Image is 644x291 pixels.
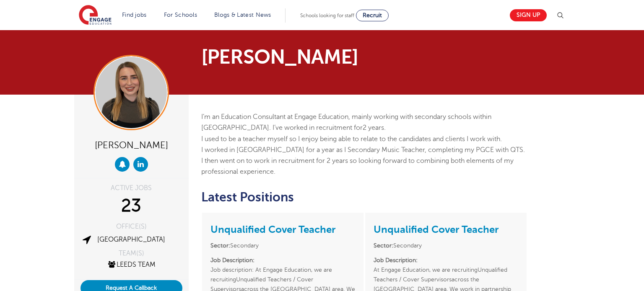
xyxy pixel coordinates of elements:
h2: Latest Positions [201,190,528,204]
strong: Job Description: [374,257,418,263]
a: Find jobs [122,12,147,18]
a: Recruit [356,10,389,21]
a: Blogs & Latest News [214,12,271,18]
div: [PERSON_NAME] [80,136,182,153]
div: TEAM(S) [80,250,182,257]
li: Secondary [210,241,355,250]
a: Unqualified Cover Teacher [210,224,335,235]
span: I worked in [GEOGRAPHIC_DATA] for a year as I Secondary Music Teacher, completing my PGCE with QT... [201,146,525,176]
li: Secondary [374,241,518,250]
div: 23 [80,196,182,216]
span: I used to be a teacher myself so I enjoy being able to relate to the candidates and clients I wor... [201,135,502,143]
strong: Job Description: [210,257,254,263]
div: ACTIVE JOBS [80,185,182,191]
strong: Sector: [210,242,230,249]
div: OFFICE(S) [80,223,182,230]
strong: Sector: [374,242,393,249]
a: Sign up [510,9,547,21]
span: Schools looking for staff [300,13,354,18]
a: Leeds Team [107,261,156,268]
a: For Schools [164,12,197,18]
span: I’m an Education Consultant at Engage Education, mainly working with secondary schools within [GE... [201,113,491,131]
span: 2 years. [363,124,386,131]
img: Engage Education [79,5,112,26]
span: Recruit [363,12,382,18]
h1: [PERSON_NAME] [201,47,400,67]
a: Unqualified Cover Teacher [374,224,499,235]
a: [GEOGRAPHIC_DATA] [97,236,165,243]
